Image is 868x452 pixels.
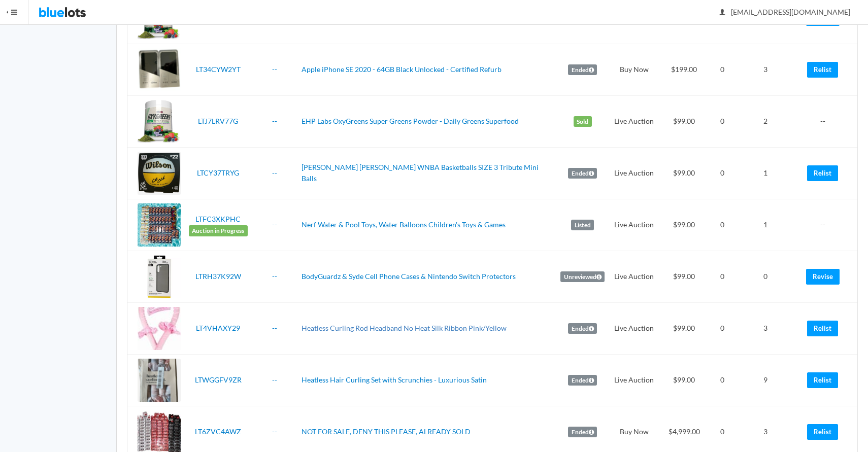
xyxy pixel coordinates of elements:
[709,95,736,147] td: 0
[568,323,597,334] label: Ended
[659,95,709,147] td: $99.00
[195,215,241,223] a: LTFC3XKPHC
[574,116,592,127] label: Sold
[736,147,794,199] td: 1
[272,427,277,436] a: --
[302,220,506,229] a: Nerf Water & Pool Toys, Water Balloons Children's Toys & Games
[302,272,516,281] a: BodyGuardz & Syde Cell Phone Cases & Nintendo Switch Protectors
[659,199,709,251] td: $99.00
[609,302,659,354] td: Live Auction
[568,375,597,386] label: Ended
[571,220,594,231] label: Listed
[736,354,794,406] td: 9
[302,163,539,183] a: [PERSON_NAME] [PERSON_NAME] WNBA Basketballs SIZE 3 Tribute Mini Balls
[794,199,857,251] td: --
[736,302,794,354] td: 3
[272,324,277,332] a: --
[807,321,838,336] a: Relist
[272,117,277,125] a: --
[736,44,794,95] td: 3
[272,168,277,177] a: --
[609,95,659,147] td: Live Auction
[609,44,659,95] td: Buy Now
[195,375,242,384] a: LTWGGFV9ZR
[736,251,794,302] td: 0
[659,354,709,406] td: $99.00
[302,375,487,384] a: Heatless Hair Curling Set with Scrunchies - Luxurious Satin
[794,95,857,147] td: --
[302,65,502,74] a: Apple iPhone SE 2020 - 64GB Black Unlocked - Certified Refurb
[709,44,736,95] td: 0
[302,427,471,436] a: NOT FOR SALE, DENY THIS PLEASE, ALREADY SOLD
[568,168,597,179] label: Ended
[568,427,597,438] label: Ended
[560,271,605,283] label: Unreviewed
[736,95,794,147] td: 2
[302,117,519,125] a: EHP Labs OxyGreens Super Greens Powder - Daily Greens Superfood
[807,424,838,440] a: Relist
[609,147,659,199] td: Live Auction
[709,302,736,354] td: 0
[709,354,736,406] td: 0
[272,272,277,281] a: --
[568,64,597,76] label: Ended
[807,62,838,78] a: Relist
[272,220,277,229] a: --
[806,269,840,285] a: Revise
[196,65,241,74] a: LT34CYW2YT
[807,165,838,181] a: Relist
[717,8,727,18] ion-icon: person
[736,199,794,251] td: 1
[807,372,838,388] a: Relist
[709,147,736,199] td: 0
[197,168,239,177] a: LTCY37TRYG
[195,427,241,436] a: LT6ZVC4AWZ
[609,251,659,302] td: Live Auction
[609,354,659,406] td: Live Auction
[272,65,277,74] a: --
[272,375,277,384] a: --
[709,251,736,302] td: 0
[659,44,709,95] td: $199.00
[195,272,241,281] a: LTRH37K92W
[659,302,709,354] td: $99.00
[198,117,238,125] a: LTJ7LRV77G
[709,199,736,251] td: 0
[302,324,507,332] a: Heatless Curling Rod Headband No Heat Silk Ribbon Pink/Yellow
[196,324,240,332] a: LT4VHAXY29
[659,147,709,199] td: $99.00
[659,251,709,302] td: $99.00
[720,8,850,16] span: [EMAIL_ADDRESS][DOMAIN_NAME]
[609,199,659,251] td: Live Auction
[189,225,248,236] span: Auction in Progress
